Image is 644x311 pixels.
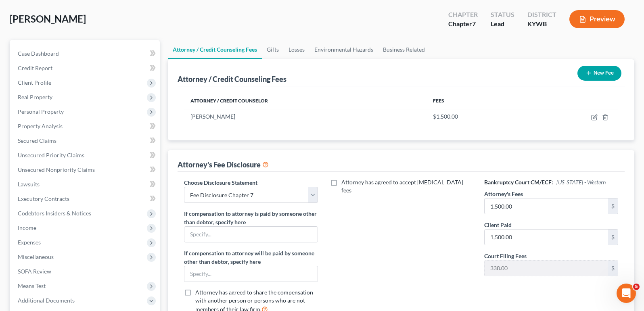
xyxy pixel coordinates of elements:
[18,268,51,275] span: SOFA Review
[11,119,160,134] a: Property Analysis
[484,252,527,260] label: Court Filing Fees
[11,177,160,192] a: Lawsuits
[484,190,523,198] label: Attorney's Fees
[18,297,75,304] span: Additional Documents
[178,160,269,169] div: Attorney's Fee Disclosure
[18,94,52,100] span: Real Property
[569,10,625,28] button: Preview
[18,282,46,289] span: Means Test
[433,98,444,104] span: Fees
[485,198,608,214] input: 0.00
[11,134,160,148] a: Secured Claims
[184,178,257,187] label: Choose Disclosure Statement
[18,166,95,173] span: Unsecured Nonpriority Claims
[18,210,91,217] span: Codebtors Insiders & Notices
[577,66,621,81] button: New Fee
[18,152,84,159] span: Unsecured Priority Claims
[633,284,640,290] span: 5
[18,224,36,231] span: Income
[18,79,51,86] span: Client Profile
[11,148,160,163] a: Unsecured Priority Claims
[284,40,309,59] a: Losses
[378,40,430,59] a: Business Related
[18,123,63,129] span: Property Analysis
[18,137,56,144] span: Secured Claims
[309,40,378,59] a: Environmental Hazards
[491,10,514,19] div: Status
[10,13,86,25] span: [PERSON_NAME]
[178,74,286,84] div: Attorney / Credit Counseling Fees
[18,65,52,71] span: Credit Report
[190,98,268,104] span: Attorney / Credit Counselor
[617,284,636,303] iframe: Intercom live chat
[484,221,512,229] label: Client Paid
[448,19,478,29] div: Chapter
[262,40,284,59] a: Gifts
[608,198,618,214] div: $
[433,113,458,120] span: $1,500.00
[184,249,318,266] label: If compensation to attorney will be paid by someone other than debtor, specify here
[527,10,556,19] div: District
[485,261,608,276] input: 0.00
[18,50,59,57] span: Case Dashboard
[491,19,514,29] div: Lead
[18,195,69,202] span: Executory Contracts
[190,113,235,120] span: [PERSON_NAME]
[608,230,618,245] div: $
[341,179,463,194] span: Attorney has agreed to accept [MEDICAL_DATA] fees
[168,40,262,59] a: Attorney / Credit Counseling Fees
[11,61,160,75] a: Credit Report
[18,181,40,188] span: Lawsuits
[18,239,41,246] span: Expenses
[184,266,318,282] input: Specify...
[484,178,618,186] h6: Bankruptcy Court CM/ECF:
[18,108,64,115] span: Personal Property
[184,227,318,242] input: Specify...
[11,163,160,177] a: Unsecured Nonpriority Claims
[527,19,556,29] div: KYWB
[472,20,476,27] span: 7
[18,253,54,260] span: Miscellaneous
[448,10,478,19] div: Chapter
[556,179,606,186] span: [US_STATE] - Western
[485,230,608,245] input: 0.00
[11,46,160,61] a: Case Dashboard
[184,209,318,226] label: If compensation to attorney is paid by someone other than debtor, specify here
[11,192,160,206] a: Executory Contracts
[608,261,618,276] div: $
[11,264,160,279] a: SOFA Review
